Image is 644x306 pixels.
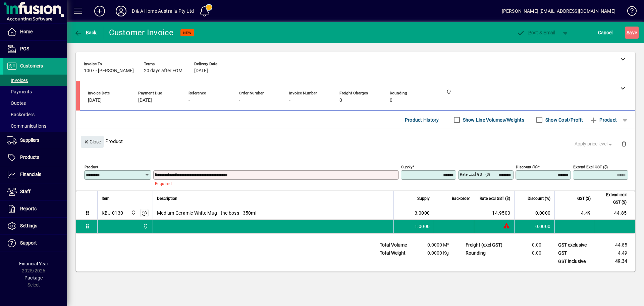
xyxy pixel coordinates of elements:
[509,249,549,257] td: 0.00
[20,155,39,160] span: Products
[7,112,35,117] span: Backorders
[627,27,637,38] span: ave
[516,165,538,169] mat-label: Discount (%)
[625,27,639,39] button: Save
[3,86,67,97] a: Payments
[572,138,616,150] button: Apply price level
[478,210,510,216] div: 14.9500
[3,97,67,109] a: Quotes
[595,206,635,220] td: 44.85
[20,63,43,69] span: Customers
[144,68,182,74] span: 20 days after EOM
[595,249,635,257] td: 4.49
[102,195,110,202] span: Item
[89,5,110,17] button: Add
[24,275,43,280] span: Package
[102,210,123,216] div: KBJ-0130
[72,27,98,39] button: Back
[3,109,67,120] a: Backorders
[577,195,591,202] span: GST ($)
[417,195,430,202] span: Supply
[289,98,290,103] span: -
[7,89,32,94] span: Payments
[598,27,613,38] span: Cancel
[132,6,194,16] div: D & A Home Australia Pty Ltd
[3,201,67,217] a: Reports
[20,46,29,51] span: POS
[575,140,613,147] span: Apply price level
[616,141,632,147] app-page-header-button: Delete
[20,240,37,246] span: Support
[555,241,595,249] td: GST exclusive
[20,189,31,194] span: Staff
[84,68,134,74] span: 1007 - [PERSON_NAME]
[20,137,39,143] span: Suppliers
[339,98,342,103] span: 0
[3,183,67,200] a: Staff
[76,129,635,154] div: Product
[3,120,67,132] a: Communications
[415,223,430,230] span: 1.0000
[239,98,240,103] span: -
[460,172,490,177] mat-label: Rate excl GST ($)
[20,206,37,211] span: Reports
[415,210,430,216] span: 3.0000
[20,172,41,177] span: Financials
[402,114,442,126] button: Product History
[7,123,46,129] span: Communications
[183,31,192,35] span: NEW
[452,195,470,202] span: Backorder
[616,136,632,152] button: Delete
[528,195,550,202] span: Discount (%)
[7,78,28,83] span: Invoices
[390,98,392,103] span: 0
[81,136,104,148] button: Close
[138,98,152,103] span: [DATE]
[480,195,510,202] span: Rate excl GST ($)
[88,98,102,103] span: [DATE]
[3,132,67,149] a: Suppliers
[622,1,636,23] a: Knowledge Base
[3,75,67,86] a: Invoices
[528,30,531,35] span: P
[462,241,509,249] td: Freight (excl GST)
[3,235,67,252] a: Support
[79,138,105,144] app-page-header-button: Close
[554,206,595,220] td: 4.49
[157,195,177,202] span: Description
[3,41,67,57] a: POS
[573,165,608,169] mat-label: Extend excl GST ($)
[555,249,595,257] td: GST
[502,6,615,16] div: [PERSON_NAME] [EMAIL_ADDRESS][DOMAIN_NAME]
[155,172,175,177] mat-label: Description
[110,5,132,17] button: Profile
[544,117,583,123] label: Show Cost/Profit
[599,191,627,206] span: Extend excl GST ($)
[627,30,629,35] span: S
[405,115,439,125] span: Product History
[67,27,104,39] app-page-header-button: Back
[20,29,33,34] span: Home
[514,206,554,220] td: 0.0000
[3,166,67,183] a: Financials
[109,27,174,38] div: Customer Invoice
[595,241,635,249] td: 44.85
[595,257,635,266] td: 49.34
[155,180,393,187] mat-error: Required
[462,117,524,123] label: Show Line Volumes/Weights
[19,261,48,266] span: Financial Year
[517,30,555,35] span: ost & Email
[84,136,101,147] span: Close
[401,165,412,169] mat-label: Supply
[157,210,256,216] span: Medium Ceramic White Mug - the boss - 350ml
[3,24,67,40] a: Home
[376,241,417,249] td: Total Volume
[509,241,549,249] td: 0.00
[462,249,509,257] td: Rounding
[189,98,190,103] span: -
[417,241,457,249] td: 0.0000 M³
[514,220,554,233] td: 0.0000
[376,249,417,257] td: Total Weight
[194,68,208,74] span: [DATE]
[3,218,67,234] a: Settings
